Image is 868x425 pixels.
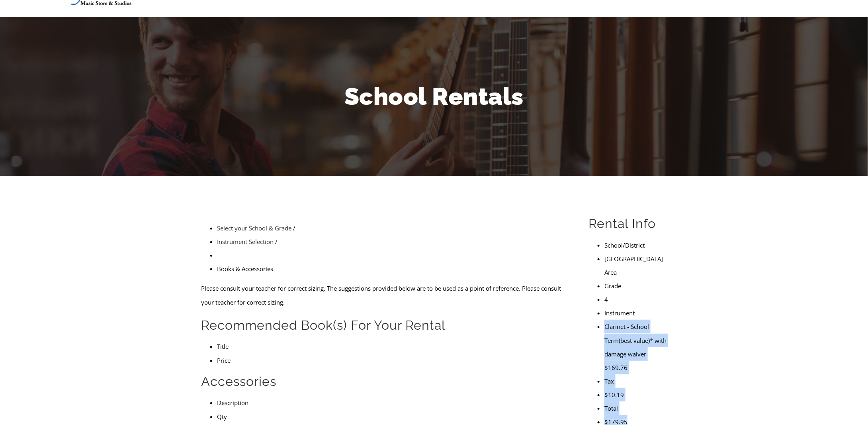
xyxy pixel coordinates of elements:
h2: Accessories [201,373,570,390]
h2: Rental Info [588,215,667,232]
li: Books & Accessories [217,262,570,275]
li: Price [217,354,570,367]
li: Clarinet - School Term(best value)* with damage waiver $169.76 [604,320,667,374]
li: Tax [604,374,667,388]
li: Instrument [604,306,667,320]
li: Title [217,340,570,353]
li: Total [604,401,667,415]
h1: School Rentals [201,80,667,113]
a: Select your School & Grade [217,224,291,232]
li: Qty [217,410,570,423]
p: Please consult your teacher for correct sizing. The suggestions provided below are to be used as ... [201,281,570,309]
h2: Recommended Book(s) For Your Rental [201,317,570,334]
span: / [293,224,295,232]
li: $10.19 [604,388,667,401]
a: Instrument Selection [217,238,274,246]
li: 4 [604,293,667,306]
li: Description [217,396,570,409]
li: [GEOGRAPHIC_DATA] Area [604,252,667,279]
span: / [275,238,278,246]
li: School/District [604,238,667,252]
li: Grade [604,279,667,293]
